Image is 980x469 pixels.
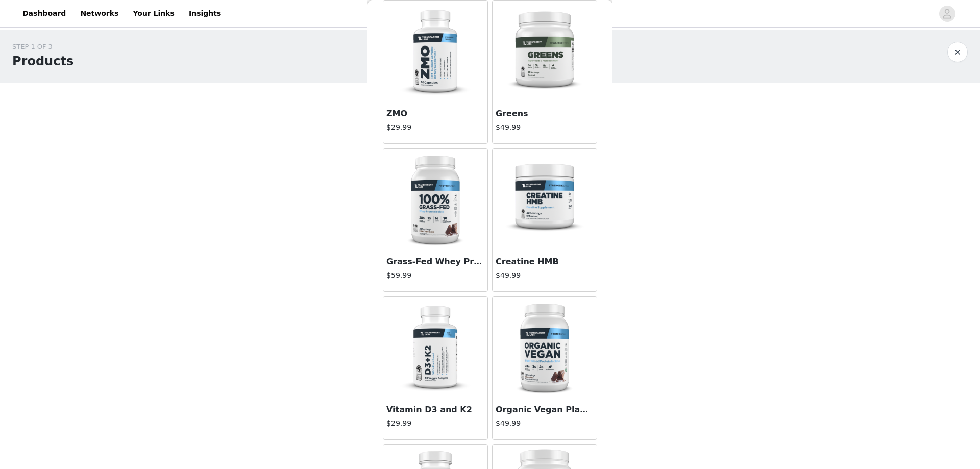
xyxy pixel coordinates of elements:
[384,1,486,103] img: ZMO
[496,404,594,416] h3: Organic Vegan Plant-Based Protein Isolate
[496,418,594,429] h4: $49.99
[496,270,594,281] h4: $49.99
[496,256,594,268] h3: Creatine HMB
[384,149,486,251] img: Grass-Fed Whey Protein Isolate
[12,42,73,52] div: STEP 1 OF 3
[494,149,596,251] img: Creatine HMB
[12,52,73,70] h1: Products
[496,122,594,133] h4: $49.99
[386,270,484,281] h4: $59.99
[386,108,484,120] h3: ZMO
[386,256,484,268] h3: Grass-Fed Whey Protein Isolate
[386,404,484,416] h3: Vitamin D3 and K2
[494,1,596,103] img: Greens
[127,2,181,25] a: Your Links
[386,122,484,133] h4: $29.99
[183,2,227,25] a: Insights
[386,418,484,429] h4: $29.99
[384,297,486,399] img: Vitamin D3 and K2
[494,297,596,399] img: Organic Vegan Plant-Based Protein Isolate
[496,108,594,120] h3: Greens
[74,2,125,25] a: Networks
[942,6,952,22] div: avatar
[16,2,72,25] a: Dashboard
